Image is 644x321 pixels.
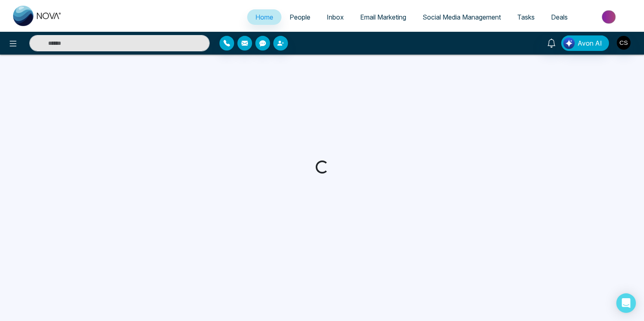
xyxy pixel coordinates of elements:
span: Avon AI [578,38,602,48]
img: Nova CRM Logo [13,6,62,26]
img: Lead Flow [563,37,575,49]
a: Email Marketing [352,9,414,25]
a: Inbox [319,9,352,25]
a: Tasks [509,9,543,25]
span: People [290,13,310,21]
img: Market-place.gif [580,8,639,26]
span: Deals [551,13,568,21]
span: Email Marketing [360,13,406,21]
a: Home [247,9,281,25]
a: People [281,9,319,25]
img: User Avatar [617,36,631,50]
button: Avon AI [561,35,609,51]
span: Social Media Management [423,13,501,21]
div: Open Intercom Messenger [616,293,636,313]
span: Home [255,13,273,21]
a: Social Media Management [414,9,509,25]
span: Inbox [327,13,344,21]
span: Tasks [517,13,535,21]
a: Deals [543,9,576,25]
